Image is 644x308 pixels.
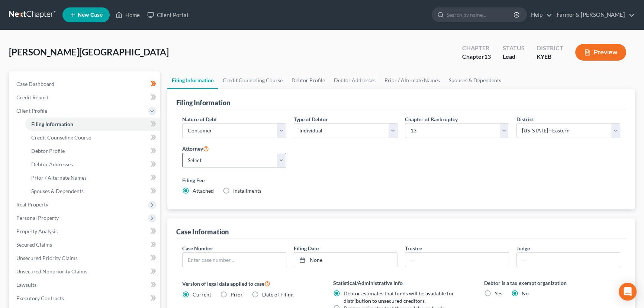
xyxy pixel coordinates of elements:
a: Prior / Alternate Names [25,171,160,185]
span: No [522,290,529,296]
label: Attorney [182,144,209,153]
button: Preview [575,44,626,61]
a: Property Analysis [10,225,160,238]
div: Chapter [462,44,491,52]
a: Home [112,8,144,22]
span: Installments [233,187,261,194]
span: Date of Filing [262,291,293,298]
label: Statistical/Administrative Info [333,279,469,287]
a: Client Portal [144,8,192,22]
span: Debtor estimates that funds will be available for distribution to unsecured creditors. [344,290,454,304]
span: 13 [484,53,491,60]
span: Real Property [16,201,48,208]
label: Chapter of Bankruptcy [405,115,458,123]
a: Spouses & Dependents [25,185,160,198]
input: Search by name... [447,8,515,22]
a: Lawsuits [10,278,160,292]
label: Nature of Debt [182,115,217,123]
input: -- [517,253,620,267]
div: Case Information [176,227,229,236]
a: None [294,253,397,267]
label: Debtor is a tax exempt organization [484,279,620,287]
a: Unsecured Priority Claims [10,251,160,265]
label: Judge [516,244,530,252]
div: District [537,44,563,52]
span: [PERSON_NAME][GEOGRAPHIC_DATA] [9,46,169,57]
span: Credit Report [16,94,48,100]
a: Unsecured Nonpriority Claims [10,265,160,278]
label: Filing Fee [182,176,620,184]
span: Unsecured Priority Claims [16,255,78,261]
a: Case Dashboard [10,77,160,91]
a: Help [527,8,552,22]
div: Open Intercom Messenger [619,283,637,301]
span: Client Profile [16,108,47,114]
a: Filing Information [25,118,160,131]
a: Debtor Addresses [25,158,160,171]
a: Filing Information [167,71,218,89]
span: Filing Information [31,121,73,127]
a: Farmer & [PERSON_NAME] [553,8,635,22]
a: Debtor Profile [25,144,160,158]
input: Enter case number... [183,253,286,267]
span: Lawsuits [16,282,36,288]
a: Debtor Profile [287,71,329,89]
a: Debtor Addresses [329,71,380,89]
label: District [516,115,534,123]
span: Debtor Profile [31,148,65,154]
a: Credit Report [10,91,160,104]
span: Executory Contracts [16,295,64,301]
a: Credit Counseling Course [25,131,160,144]
label: Filing Date [294,244,319,252]
span: Case Dashboard [16,81,54,87]
label: Version of legal data applied to case [182,279,318,288]
span: Debtor Addresses [31,161,73,167]
span: Current [193,291,211,298]
span: Attached [193,187,214,194]
input: -- [405,253,509,267]
span: Spouses & Dependents [31,188,84,194]
a: Credit Counseling Course [218,71,287,89]
div: Status [503,44,525,52]
label: Case Number [182,244,213,252]
span: Credit Counseling Course [31,134,91,141]
span: Personal Property [16,215,59,221]
label: Type of Debtor [294,115,328,123]
span: Prior [231,291,243,298]
span: New Case [78,12,103,18]
div: Lead [503,52,525,61]
span: Unsecured Nonpriority Claims [16,268,87,275]
div: KYEB [537,52,563,61]
span: Yes [495,290,502,296]
a: Secured Claims [10,238,160,251]
a: Spouses & Dependents [444,71,506,89]
a: Executory Contracts [10,292,160,305]
span: Property Analysis [16,228,58,234]
span: Prior / Alternate Names [31,174,87,181]
span: Secured Claims [16,241,52,248]
div: Filing Information [176,98,230,107]
div: Chapter [462,52,491,61]
a: Prior / Alternate Names [380,71,444,89]
label: Trustee [405,244,422,252]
